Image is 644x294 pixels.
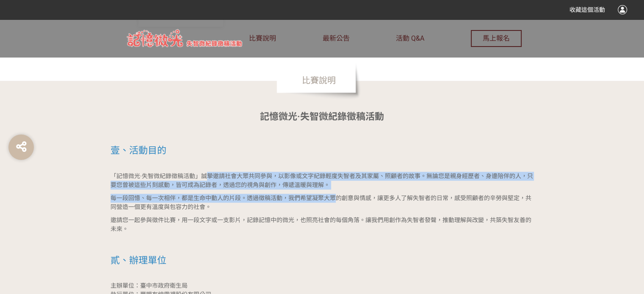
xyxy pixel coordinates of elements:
[111,282,188,289] span: 主辦單位：臺中市政府衛生局
[323,34,350,42] span: 最新公告
[111,217,531,232] span: 邀請您一起參與徵件比賽，用一段文字或一支影片，記錄記憶中的微光，也照亮社會的每個角落。讓我們用創作為失智者發聲，推動理解與改變，共築失智友善的未來。
[396,34,424,42] span: 活動 Q&A
[569,6,605,13] span: 收藏這個活動
[276,61,361,99] span: 比賽說明
[249,19,276,58] a: 比賽說明
[122,28,249,49] img: 記憶微光．失智微紀錄徵稿活動
[111,145,166,156] span: 壹、活動目的
[111,173,533,188] span: 「記憶微光·失智微紀錄徵稿活動」誠摯邀請社會大眾共同參與，以影像或文字紀錄輕度失智者及其家屬、照顧者的故事。無論您是親身經歷者、身邊陪伴的人，只要您曾被這些片刻感動，皆可成為記錄者，透過您的視角...
[111,195,531,210] span: 每一段回憶、每一次相伴，都是生命中動人的片段。透過徵稿活動，我們希望凝聚大眾的創意與情感，讓更多人了解失智者的日常，感受照顧者的辛勞與堅定，共同營造一個更有溫度與包容力的社會。
[471,30,522,47] button: 馬上報名
[111,255,166,266] span: 貳、辦理單位
[260,111,384,122] strong: 記憶微光·失智微紀錄徵稿活動
[396,19,424,58] a: 活動 Q&A
[323,19,350,58] a: 最新公告
[249,34,276,42] span: 比賽說明
[483,34,510,42] span: 馬上報名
